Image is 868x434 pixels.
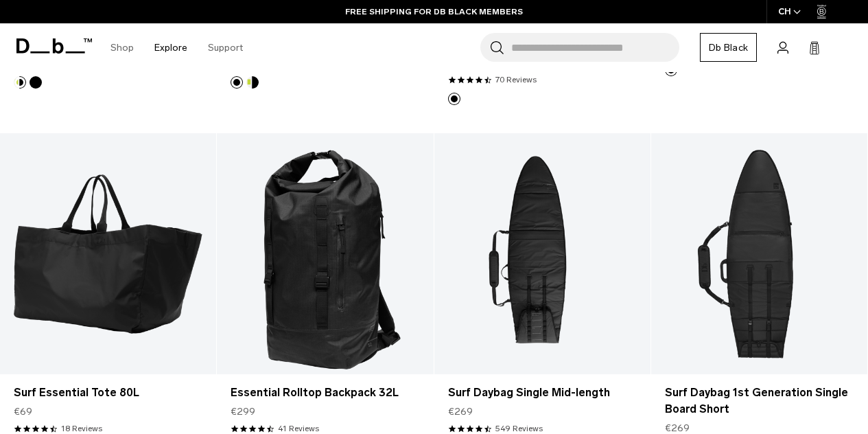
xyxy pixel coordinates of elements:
a: Surf Essential Tote 80L [14,385,202,401]
a: Essential Rolltop Backpack 32L [217,133,433,374]
span: €69 [14,404,32,419]
a: Db Black [700,33,757,62]
span: €269 [448,404,473,419]
a: Essential Rolltop Backpack 32L [231,385,419,401]
button: Black Out [231,76,243,89]
button: Black Out [448,93,460,105]
a: Surf Daybag 1st Generation Single Board Short [665,385,854,418]
a: Shop [110,23,134,72]
a: Surf Daybag Single Mid-length [434,133,650,374]
button: Db x New Amsterdam Surf Association [246,76,259,89]
a: Support [208,23,243,72]
a: Explore [154,23,187,72]
a: Surf Daybag Single Mid-length [448,385,637,401]
span: €299 [231,404,255,419]
nav: Main Navigation [100,23,253,72]
button: Black Out [30,76,42,89]
a: FREE SHIPPING FOR DB BLACK MEMBERS [345,5,523,18]
button: Db x New Amsterdam Surf Association [14,76,26,89]
a: Surf Daybag 1st Generation Single Board Short [651,133,867,374]
a: 70 reviews [495,73,537,86]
